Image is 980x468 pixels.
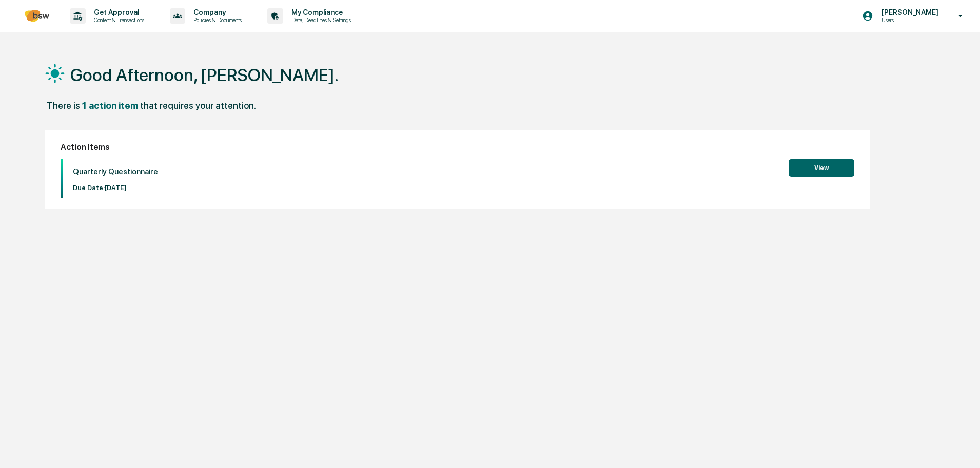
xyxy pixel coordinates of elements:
div: There is [47,100,80,111]
h1: Good Afternoon, [PERSON_NAME]. [70,65,339,85]
p: Quarterly Questionnaire [73,167,158,176]
div: 1 action item [82,100,138,111]
p: Content & Transactions [86,16,149,24]
a: View [789,162,854,172]
p: [PERSON_NAME] [873,8,944,16]
p: Data, Deadlines & Settings [283,16,356,24]
p: Get Approval [86,8,149,16]
p: Policies & Documents [185,16,247,24]
img: logo [25,10,49,22]
p: Users [873,16,944,24]
button: View [789,159,854,177]
h2: Action Items [61,142,854,152]
p: My Compliance [283,8,356,16]
div: that requires your attention. [140,100,256,111]
p: Company [185,8,247,16]
p: Due Date: [DATE] [73,184,158,192]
